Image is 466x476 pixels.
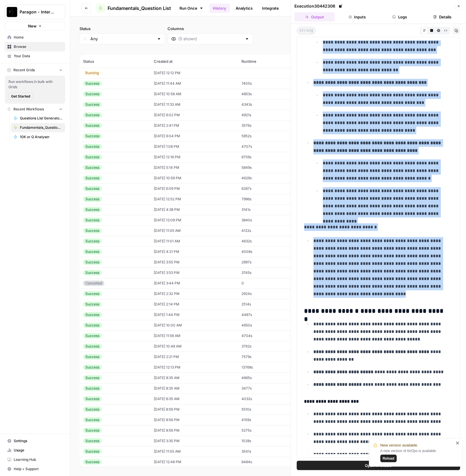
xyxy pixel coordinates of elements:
div: Success [83,344,102,349]
td: 6759s [238,152,293,162]
div: Success [83,176,102,181]
div: Success [83,312,102,317]
div: Success [83,365,102,370]
div: Running [83,70,101,76]
span: 10K or Q Analyser [20,134,63,140]
td: [DATE] 2:41 PM [151,120,238,131]
td: 4632s [238,236,293,246]
img: Paragon - Internal Usage Logo [7,7,17,17]
td: [DATE] 8:35 AM [151,373,238,383]
button: Recent Workflows [5,105,65,114]
span: Browse [14,44,63,49]
td: [DATE] 10:58 AM [151,89,238,99]
a: 10K or Q Analyser [11,132,65,142]
div: Success [83,81,102,86]
div: A new version of AirOps is available. [380,448,454,462]
td: [DATE] 1:44 PM [151,310,238,320]
div: Success [83,197,102,202]
td: 4921s [238,110,293,120]
button: Workspace: Paragon - Internal Usage [5,5,65,19]
td: [DATE] 2:21 PM [151,352,238,362]
td: [DATE] 12:09 PM [151,215,238,225]
button: Logs [380,12,420,22]
td: [DATE] 3:35 PM [151,436,238,446]
td: 5275s [238,425,293,436]
button: Help + Support [5,464,65,474]
a: Analytics [232,4,256,13]
td: 7996s [238,194,293,204]
div: Success [83,333,102,338]
td: [DATE] 6:02 PM [151,110,238,120]
td: 5510s [238,404,293,415]
th: Runtime [238,55,293,68]
td: [DATE] 12:52 PM [151,194,238,204]
button: Recent Grids [5,66,65,74]
td: [DATE] 10:59 PM [151,173,238,183]
div: Success [83,239,102,244]
td: [DATE] 2:14 PM [151,299,238,310]
td: 4707s [238,141,293,152]
a: Home [5,33,65,42]
td: 0 [238,278,293,289]
span: Home [14,35,63,40]
div: Success [83,228,102,233]
th: Created at [151,55,238,68]
td: 5952s [238,131,293,141]
span: Paragon - Internal Usage [20,9,55,15]
div: Success [83,291,102,296]
div: Success [83,302,102,307]
div: Success [83,133,102,139]
td: 4122s [238,225,293,236]
button: Reload [380,455,397,462]
button: Inputs [337,12,377,22]
td: 4487s [238,310,293,320]
span: Open In Studio [365,463,392,468]
div: Success [83,249,102,254]
button: Details [422,12,462,22]
div: Success [83,165,102,170]
td: [DATE] 3:55 PM [151,257,238,267]
button: Get Started [8,93,33,100]
span: New version available [380,442,417,448]
td: 4032s [238,394,293,404]
td: [DATE] 11:05 AM [151,225,238,236]
div: Success [83,207,102,212]
td: 3541s [238,446,293,457]
td: [DATE] 4:38 PM [151,204,238,215]
td: 4629s [238,173,293,183]
td: 3745s [238,267,293,278]
td: [DATE] 1:08 PM [151,141,238,152]
td: 2514s [238,299,293,310]
a: Questions List Generator 2.0 [11,114,65,123]
td: 4159s [238,415,293,425]
th: Status [80,55,151,68]
span: (240 records) [80,44,457,55]
td: [DATE] 10:00 AM [151,320,238,331]
td: 4853s [238,89,293,99]
td: [DATE] 2:32 PM [151,289,238,299]
td: [DATE] 6:04 PM [151,131,238,141]
div: Success [83,407,102,412]
td: [DATE] 8:56 PM [151,404,238,415]
td: 13768s [238,362,293,373]
td: 7579s [238,352,293,362]
input: Any [90,36,154,42]
div: Success [83,218,102,223]
div: Success [83,417,102,423]
td: 7405s [238,78,293,89]
div: Success [83,102,102,107]
div: Success [83,428,102,433]
button: Output [294,12,335,22]
button: New [5,22,65,30]
div: Success [83,323,102,328]
span: string [297,27,316,34]
a: Run Once [176,3,207,13]
td: [DATE] 8:56 PM [151,415,238,425]
td: [DATE] 3:53 PM [151,267,238,278]
span: Learning Hub [14,457,63,462]
div: Execution 30442306 [294,3,344,9]
span: Your Data [14,53,63,59]
td: 4665s [238,373,293,383]
span: Get Started [11,94,30,99]
td: [DATE] 11:44 AM [151,78,238,89]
